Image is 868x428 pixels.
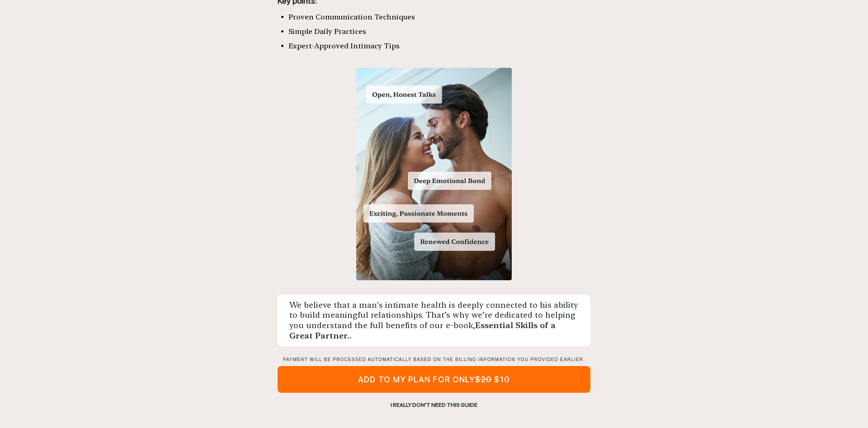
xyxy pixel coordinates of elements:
div: I REALLY DON’T NEED THIS GUIDE [278,401,590,409]
div: Expert-Approved Intimacy Tips [288,39,590,53]
img: Good Rell [356,68,512,280]
div: PAYMENT WILL BE PROCESSED AUTOMATICALLY BASED ON THE BILLING INFORMATION YOU PROVIDED EARLIER. [278,357,590,362]
span: $20 [475,375,492,384]
div: Proven Communication Techniques [288,10,590,24]
div: ADD TO MY PLAN FOR ONLY $10 [278,366,590,393]
b: Essential Skills of a Great Partner. . [289,320,556,340]
div: We believe that a man's intimate health is deeply connected to his ability to build meaningful re... [278,295,590,346]
div: Simple Daily Practices [288,24,590,39]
